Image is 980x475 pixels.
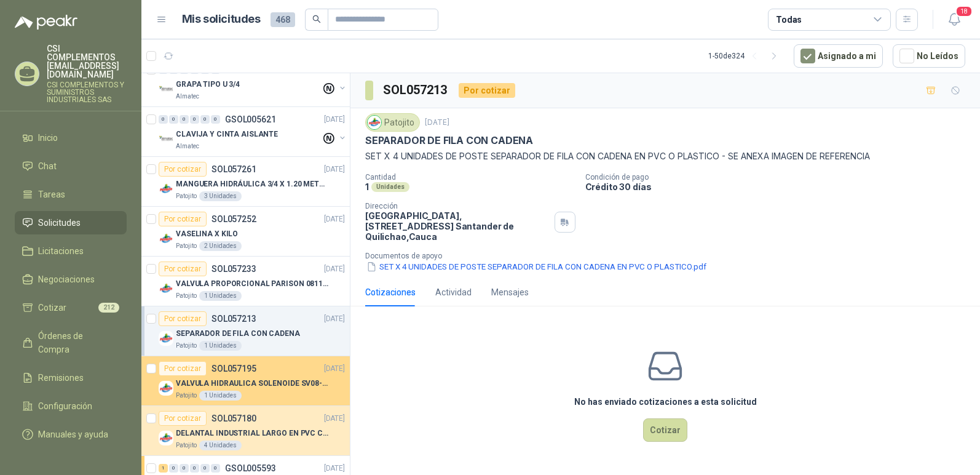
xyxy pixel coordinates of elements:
[368,116,381,129] img: Company Logo
[176,441,197,450] p: Patojito
[365,202,550,210] p: Dirección
[365,150,965,163] p: SET X 4 UNIDADES DE POSTE SEPARADOR DE FILA CON CADENA EN PVC O PLASTICO - SE ANEXA IMAGEN DE REF...
[159,115,168,124] div: 0
[38,428,108,441] span: Manuales y ayuda
[200,464,210,473] div: 0
[943,9,965,31] button: 18
[176,129,278,140] p: CLAVIJA Y CINTA AISLANTE
[199,241,242,251] div: 2 Unidades
[365,260,708,273] button: SET X 4 UNIDADES DE POSTE SEPARADOR DE FILA CON CADENA EN PVC O PLASTICO.pdf
[176,79,240,90] p: GRAPA TIPO U 3/4
[159,431,173,445] img: Company Logo
[38,159,57,173] span: Chat
[176,178,329,190] p: MANGUERA HIDRÁULICA 3/4 X 1.20 METROS DE LONGITUD HR-HR-ACOPLADA
[141,257,350,306] a: Por cotizarSOL057233[DATE] Company LogoVALVULA PROPORCIONAL PARISON 0811404612 / 4WRPEH6C4 REXROT...
[47,44,127,79] p: CSI COMPLEMENTOS [EMAIL_ADDRESS][DOMAIN_NAME]
[159,261,207,276] div: Por cotizar
[365,210,550,242] p: [GEOGRAPHIC_DATA], [STREET_ADDRESS] Santander de Quilichao , Cauca
[324,313,345,325] p: [DATE]
[643,418,687,442] button: Cotizar
[365,252,975,260] p: Documentos de apoyo
[15,366,127,389] a: Remisiones
[15,126,127,150] a: Inicio
[176,428,329,439] p: DELANTAL INDUSTRIAL LARGO EN PVC COLOR AMARILLO
[365,182,369,192] p: 1
[15,239,127,263] a: Licitaciones
[38,329,115,356] span: Órdenes de Compra
[211,364,256,373] p: SOL057195
[199,341,242,351] div: 1 Unidades
[199,291,242,301] div: 1 Unidades
[176,191,197,201] p: Patojito
[324,463,345,474] p: [DATE]
[211,165,256,174] p: SOL057261
[15,394,127,418] a: Configuración
[141,356,350,406] a: Por cotizarSOL057195[DATE] Company LogoVALVULA HIDRAULICA SOLENOIDE SV08-20 REF : SV08-3B-N-24DC-...
[585,173,975,182] p: Condición de pago
[159,231,173,246] img: Company Logo
[176,241,197,251] p: Patojito
[159,331,173,346] img: Company Logo
[15,423,127,446] a: Manuales y ayuda
[225,115,276,124] p: GSOL005621
[15,211,127,234] a: Solicitudes
[15,154,127,178] a: Chat
[176,391,197,401] p: Patojito
[271,12,295,27] span: 468
[199,441,242,450] div: 4 Unidades
[425,117,449,129] p: [DATE]
[182,10,261,28] h1: Mis solicitudes
[708,46,784,66] div: 1 - 50 de 324
[159,212,207,226] div: Por cotizar
[211,464,220,473] div: 0
[324,164,345,175] p: [DATE]
[585,182,975,192] p: Crédito 30 días
[176,291,197,301] p: Patojito
[383,81,449,100] h3: SOL057213
[491,285,529,299] div: Mensajes
[38,301,66,314] span: Cotizar
[776,13,802,26] div: Todas
[176,328,300,340] p: SEPARADOR DE FILA CON CADENA
[38,131,58,145] span: Inicio
[225,464,276,473] p: GSOL005593
[159,132,173,146] img: Company Logo
[324,263,345,275] p: [DATE]
[159,281,173,296] img: Company Logo
[159,381,173,396] img: Company Logo
[38,399,92,413] span: Configuración
[794,44,883,68] button: Asignado a mi
[15,296,127,319] a: Cotizar212
[38,371,84,385] span: Remisiones
[15,268,127,291] a: Negociaciones
[365,173,575,182] p: Cantidad
[574,395,757,409] h3: No has enviado cotizaciones a esta solicitud
[141,157,350,207] a: Por cotizarSOL057261[DATE] Company LogoMANGUERA HIDRÁULICA 3/4 X 1.20 METROS DE LONGITUD HR-HR-AC...
[211,215,256,223] p: SOL057252
[169,464,178,473] div: 0
[176,142,199,151] p: Almatec
[180,115,189,124] div: 0
[159,411,207,426] div: Por cotizar
[459,83,515,98] div: Por cotizar
[159,112,347,151] a: 0 0 0 0 0 0 GSOL005621[DATE] Company LogoCLAVIJA Y CINTA AISLANTEAlmatec
[38,216,81,230] span: Solicitudes
[190,115,199,124] div: 0
[176,278,329,290] p: VALVULA PROPORCIONAL PARISON 0811404612 / 4WRPEH6C4 REXROTH
[176,341,197,351] p: Patojito
[15,15,77,30] img: Logo peakr
[176,228,238,240] p: VASELINA X KILO
[211,265,256,273] p: SOL057233
[211,414,256,423] p: SOL057180
[225,65,276,74] p: GSOL005622
[15,183,127,206] a: Tareas
[141,406,350,456] a: Por cotizarSOL057180[DATE] Company LogoDELANTAL INDUSTRIAL LARGO EN PVC COLOR AMARILLOPatojito4 U...
[159,62,347,102] a: 0 0 0 0 0 0 GSOL005622[DATE] Company LogoGRAPA TIPO U 3/4Almatec
[141,306,350,356] a: Por cotizarSOL057213[DATE] Company LogoSEPARADOR DE FILA CON CADENAPatojito1 Unidades
[324,363,345,375] p: [DATE]
[199,391,242,401] div: 1 Unidades
[200,115,210,124] div: 0
[176,92,199,102] p: Almatec
[159,464,168,473] div: 1
[955,6,973,17] span: 18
